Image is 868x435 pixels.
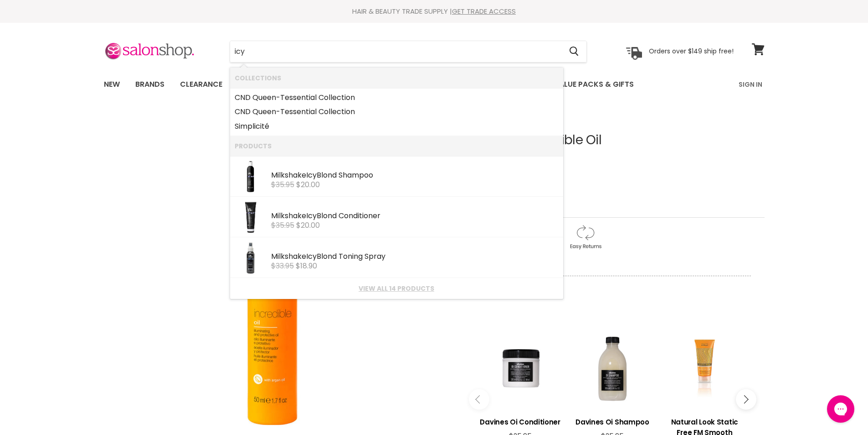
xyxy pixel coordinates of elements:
[306,170,317,180] b: Icy
[571,417,654,427] h3: Davines Oi Shampoo
[306,210,317,221] b: Icy
[230,41,562,62] input: Search
[230,41,587,63] form: Product
[271,179,294,190] s: $35.95
[271,212,559,221] div: Milkshake Blond Conditioner
[230,88,563,105] li: Collections: CND Queen-Tessential Collection
[271,252,559,262] div: Milkshake Blond Toning Spray
[479,410,562,432] a: View product:Davines Oi Conditioner
[235,90,559,105] a: CND Queen-Tessential Collection
[230,278,563,299] li: View All
[461,133,765,147] h1: Milkshake Incredible Oil
[97,71,687,98] ul: Main menu
[235,119,559,134] a: Simplicité
[230,136,563,156] li: Products
[230,119,563,136] li: Collections: Simplicité
[733,75,768,94] a: Sign In
[562,41,586,62] button: Search
[271,220,294,231] s: $35.95
[561,223,609,251] img: returns.gif
[235,201,267,233] img: milk-shake-icy-blond-conditioner-250-mlcopy-900x.webp
[474,276,751,306] p: Goes well with
[173,75,229,94] a: Clearance
[306,251,317,262] b: Icy
[230,197,563,237] li: Products: Milkshake Icy Blond Conditioner
[649,47,734,55] p: Orders over $149 ship free!
[547,75,641,94] a: Value Packs & Gifts
[479,417,562,427] h3: Davines Oi Conditioner
[235,285,559,292] a: View all 14 products
[235,161,267,193] img: milk-shake-icy-blond-shampoo-300ml-900x.webp
[230,68,563,88] li: Collections
[271,171,559,181] div: Milkshake Blond Shampoo
[296,179,320,190] span: $20.00
[92,7,776,16] div: HAIR & BEAUTY TRADE SUPPLY |
[296,261,317,271] span: $18.90
[97,75,127,94] a: New
[296,220,320,231] span: $20.00
[571,410,654,432] a: View product:Davines Oi Shampoo
[452,6,516,16] a: GET TRADE ACCESS
[235,242,267,274] img: media_36f6fd43-bfe8-49a1-92ec-c62414a9cb1d.webp
[271,261,294,271] s: $33.95
[230,105,563,119] li: Collections: CND Queen-Tessential Collection
[92,71,776,98] nav: Main
[128,75,171,94] a: Brands
[235,105,559,119] a: CND Queen-Tessential Collection
[822,392,859,426] iframe: Gorgias live chat messenger
[230,237,563,278] li: Products: Milkshake Icy Blond Toning Spray
[230,156,563,197] li: Products: Milkshake Icy Blond Shampoo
